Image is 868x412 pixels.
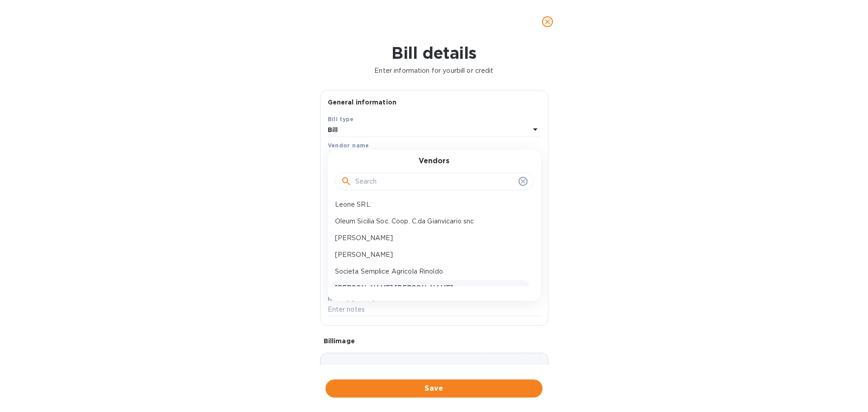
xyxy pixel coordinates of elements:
[328,116,354,123] b: Bill type
[335,267,526,276] p: Societa Semplice Agricola Rinoldo
[328,152,443,160] b: [PERSON_NAME] [PERSON_NAME]
[7,66,861,76] p: Enter information for your bill or credit
[335,250,526,260] p: [PERSON_NAME]
[335,217,526,226] p: Oleum Sicilia Soc. Coop. C.da Gianvicario snc
[537,11,558,33] button: close
[325,379,542,398] button: Save
[335,200,526,209] p: Leone SRL
[328,142,369,149] b: Vendor name
[335,233,526,243] p: [PERSON_NAME]
[328,303,541,317] input: Enter notes
[355,175,515,189] input: Search
[328,126,338,133] b: Bill
[7,43,861,62] h1: Bill details
[328,99,397,106] b: General information
[335,284,526,293] p: [PERSON_NAME] [PERSON_NAME]
[324,336,545,346] p: Bill image
[419,157,449,166] h3: Vendors
[328,296,375,302] label: Notes (optional)
[333,383,535,394] span: Save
